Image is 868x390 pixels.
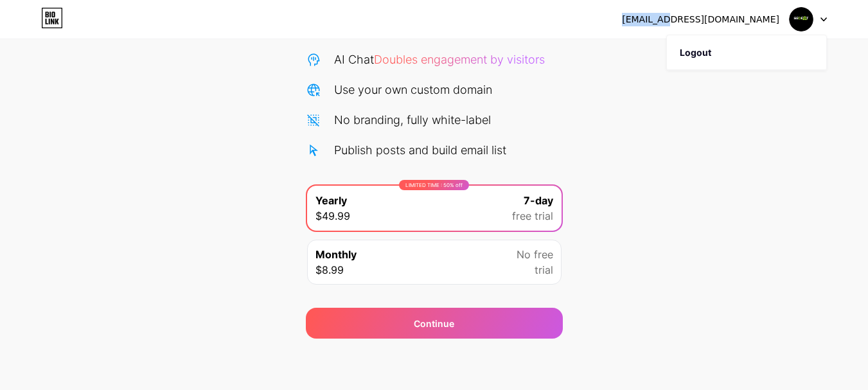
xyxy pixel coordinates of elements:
span: $8.99 [315,262,344,278]
li: Logout [667,35,826,70]
div: AI Chat [334,51,545,68]
img: seofat [789,7,813,31]
span: 7-day [524,193,553,208]
span: Continue [414,317,454,330]
div: LIMITED TIME : 50% off [399,180,469,190]
span: trial [535,262,553,278]
div: Publish posts and build email list [334,141,506,159]
span: $49.99 [315,208,350,224]
div: Use your own custom domain [334,81,492,98]
div: No branding, fully white-label [334,111,491,129]
span: Yearly [315,193,347,208]
div: [EMAIL_ADDRESS][DOMAIN_NAME] [622,13,779,26]
span: free trial [512,208,553,224]
span: Monthly [315,247,357,262]
span: Doubles engagement by visitors [374,53,545,66]
span: No free [517,247,553,262]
